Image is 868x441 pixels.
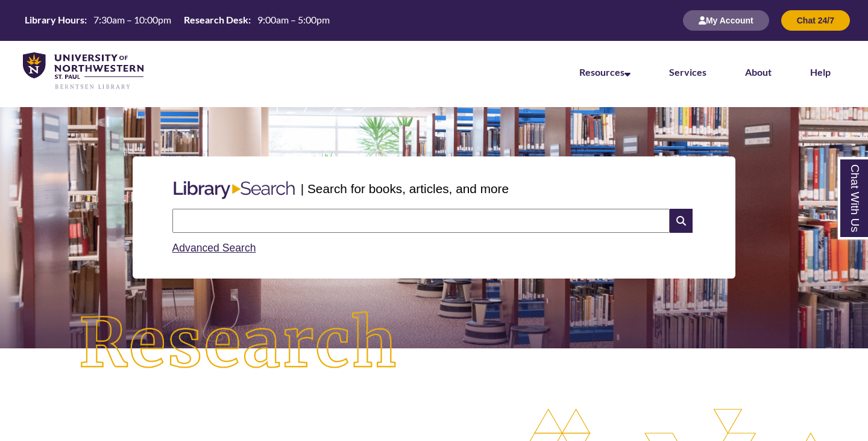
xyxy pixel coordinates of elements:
button: Chat 24/7 [781,10,850,31]
span: 9:00am – 5:00pm [257,14,330,25]
p: | Search for books, articles, and more [301,179,509,198]
a: My Account [683,15,769,25]
a: Help [810,66,831,78]
a: Chat 24/7 [781,15,850,25]
a: About [745,66,772,78]
img: UNWSP Library Logo [23,52,143,90]
i: Search [670,209,693,233]
th: Research Desk: [179,13,253,26]
span: 7:30am – 10:00pm [93,14,171,25]
table: Hours Today [20,13,335,26]
th: Library Hours: [20,13,89,26]
img: Libary Search [168,176,301,204]
img: Research [43,276,434,412]
a: Resources [579,66,631,78]
a: Advanced Search [172,242,256,254]
button: My Account [683,10,769,31]
a: Services [669,66,706,78]
a: Hours Today [20,13,335,28]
